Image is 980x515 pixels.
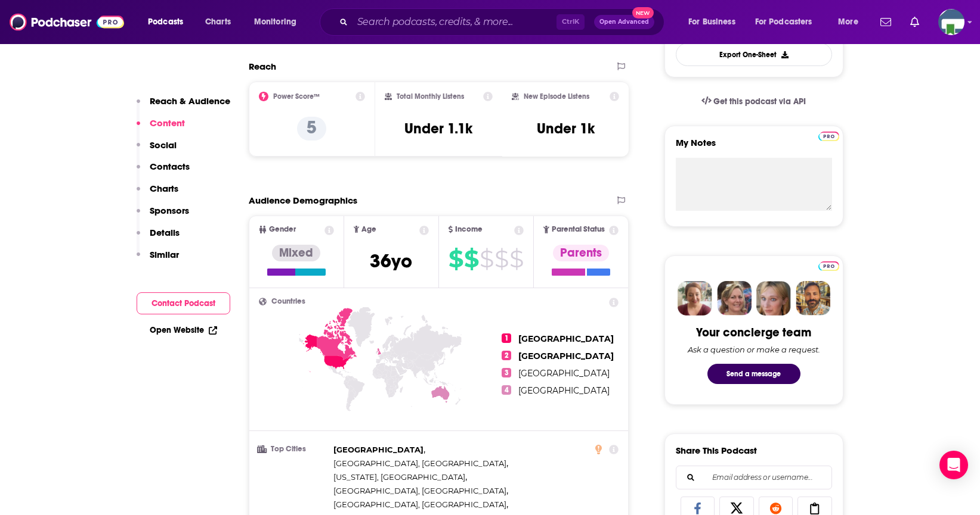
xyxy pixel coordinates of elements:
span: Get this podcast via API [713,96,806,107]
button: Content [137,117,185,139]
span: , [333,470,467,484]
img: Jon Profile [796,281,830,316]
span: Ctrl K [557,14,585,30]
span: 4 [502,385,511,395]
label: My Notes [676,137,832,158]
button: Show profile menu [938,9,964,35]
p: Sponsors [150,205,189,216]
button: Contact Podcast [137,292,230,314]
div: Ask a question or make a request. [688,345,820,354]
div: Your concierge team [696,325,811,340]
span: , [333,498,508,511]
h2: New Episode Listens [524,92,589,101]
span: [US_STATE], [GEOGRAPHIC_DATA] [333,472,465,482]
input: Search podcasts, credits, & more... [353,13,557,32]
span: Logged in as KCMedia [938,9,964,35]
span: $ [480,249,493,269]
div: Parents [553,245,609,261]
span: Monitoring [254,14,296,30]
span: , [333,484,508,498]
a: Pro website [818,130,839,141]
h2: Power Score™ [273,92,320,101]
span: $ [509,249,523,269]
span: 3 [502,368,511,377]
span: , [333,443,425,457]
span: Parental Status [552,226,605,233]
img: Sydney Profile [678,281,712,316]
span: 36 yo [370,249,412,273]
span: $ [464,249,478,269]
button: open menu [747,13,830,32]
button: Contacts [137,161,190,183]
div: Search podcasts, credits, & more... [331,8,676,36]
img: Podchaser Pro [818,132,839,141]
p: Charts [150,183,178,194]
a: Open Website [150,325,217,335]
p: Similar [150,249,179,260]
button: Charts [137,183,178,205]
a: Pro website [818,260,839,271]
span: 2 [502,351,511,360]
h3: Under 1.1k [404,120,472,138]
span: Open Advanced [599,19,649,25]
div: Search followers [676,466,832,489]
span: [GEOGRAPHIC_DATA] [333,445,423,454]
h3: Share This Podcast [676,445,757,456]
img: User Profile [938,9,964,35]
span: $ [449,249,463,269]
h2: Reach [249,61,276,72]
span: $ [494,249,508,269]
div: Open Intercom Messenger [939,451,968,479]
span: Charts [205,14,231,30]
h3: Under 1k [537,120,595,138]
button: open menu [140,13,199,32]
p: Details [150,227,180,238]
span: [GEOGRAPHIC_DATA], [GEOGRAPHIC_DATA] [333,486,506,495]
p: Content [150,117,185,129]
a: Charts [197,13,238,32]
button: open menu [680,13,750,32]
span: [GEOGRAPHIC_DATA], [GEOGRAPHIC_DATA] [333,458,506,468]
button: Export One-Sheet [676,43,832,66]
div: Mixed [272,245,320,261]
span: 1 [502,333,511,343]
span: Income [455,226,483,233]
span: More [838,14,858,30]
button: Sponsors [137,205,189,227]
img: Podchaser - Follow, Share and Rate Podcasts [10,11,124,33]
a: Show notifications dropdown [905,12,924,32]
img: Jules Profile [756,281,791,316]
h2: Total Monthly Listens [397,92,464,101]
p: 5 [297,117,326,141]
span: [GEOGRAPHIC_DATA] [518,385,610,396]
span: , [333,457,508,470]
span: Countries [271,298,305,305]
span: [GEOGRAPHIC_DATA], [GEOGRAPHIC_DATA] [333,500,506,509]
span: [GEOGRAPHIC_DATA] [518,368,610,379]
span: Gender [269,226,296,233]
span: Podcasts [148,14,183,30]
p: Reach & Audience [150,95,230,107]
p: Social [150,139,177,151]
img: Podchaser Pro [818,261,839,271]
span: New [632,7,654,18]
a: Get this podcast via API [692,87,816,116]
button: open menu [246,13,312,32]
button: Reach & Audience [137,95,230,117]
span: For Business [688,14,735,30]
button: Similar [137,249,179,271]
a: Show notifications dropdown [876,12,896,32]
button: Send a message [707,364,800,384]
h2: Audience Demographics [249,195,357,206]
button: Social [137,139,177,161]
input: Email address or username... [686,466,822,489]
button: open menu [830,13,873,32]
button: Open AdvancedNew [594,15,654,29]
span: Age [361,226,376,233]
span: For Podcasters [755,14,812,30]
img: Barbara Profile [717,281,752,316]
h3: Top Cities [259,445,329,453]
span: [GEOGRAPHIC_DATA] [518,333,614,344]
button: Details [137,227,180,249]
